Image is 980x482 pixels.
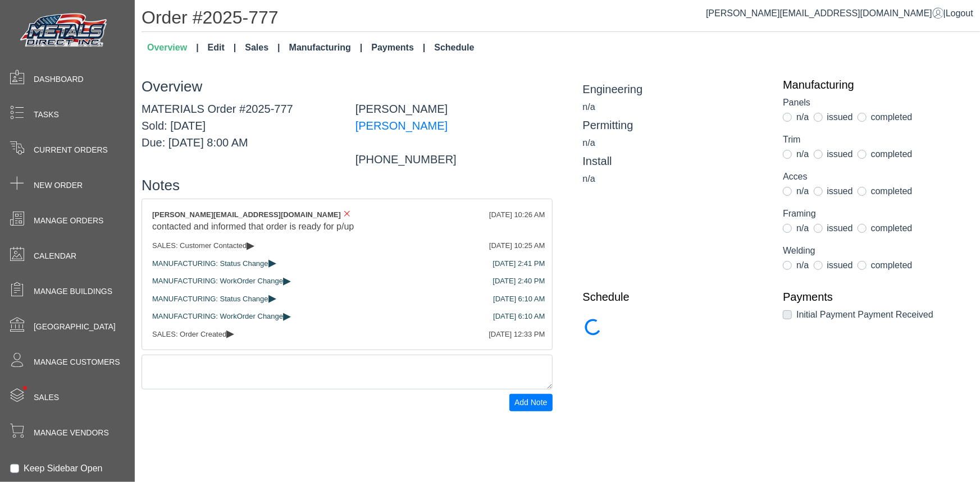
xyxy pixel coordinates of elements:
div: SALES: Customer Contacted [152,240,542,251]
div: n/a [583,172,767,186]
div: contacted and informed that order is ready for p/up [152,220,542,233]
a: [PERSON_NAME] [355,120,448,132]
div: MANUFACTURING: WorkOrder Change [152,276,542,287]
div: n/a [583,136,767,150]
h1: Order #2025-777 [142,7,980,32]
a: Payments [783,290,967,304]
div: [DATE] 12:33 PM [489,329,545,340]
h3: Overview [142,78,553,95]
span: ▸ [268,294,276,301]
span: ▸ [247,241,254,249]
a: Edit [203,36,241,59]
span: Calendar [34,250,76,262]
span: Sales [34,392,59,403]
div: [DATE] 10:26 AM [489,209,545,221]
a: Payments [367,36,430,59]
div: [DATE] 10:25 AM [489,240,545,251]
div: [PERSON_NAME] [PHONE_NUMBER] [347,100,561,168]
span: [PERSON_NAME][EMAIL_ADDRESS][DOMAIN_NAME] [152,210,341,219]
a: Manufacturing [285,36,367,59]
a: Schedule [430,36,478,59]
div: [DATE] 6:10 AM [493,311,545,322]
span: ▸ [283,312,291,319]
span: ▸ [226,329,234,337]
label: Initial Payment Payment Received [796,308,933,322]
a: Manufacturing [783,78,967,91]
div: [DATE] 2:40 PM [493,276,545,287]
div: [DATE] 2:41 PM [493,258,545,269]
div: [DATE] 6:10 AM [493,293,545,305]
span: Tasks [34,109,59,121]
div: n/a [583,100,767,114]
div: MATERIALS Order #2025-777 Sold: [DATE] Due: [DATE] 8:00 AM [133,100,347,168]
a: Overview [143,36,203,59]
div: SALES: Order Created [152,329,542,340]
h5: Engineering [583,82,767,96]
button: Add Note [509,394,552,411]
span: Manage Customers [34,356,120,368]
span: • [11,370,39,406]
div: MANUFACTURING: Status Change [152,293,542,305]
span: Logout [946,8,973,18]
img: Metals Direct Inc Logo [17,10,112,52]
span: Dashboard [34,74,84,85]
span: Manage Vendors [34,427,109,439]
span: Manage Orders [34,215,103,227]
span: ▸ [283,277,291,284]
h5: Install [583,154,767,168]
div: MANUFACTURING: WorkOrder Change [152,311,542,322]
h3: Notes [142,177,553,194]
div: MANUFACTURING: Status Change [152,258,542,269]
a: Schedule [583,290,767,304]
span: New Order [34,180,83,191]
a: Sales [240,36,284,59]
label: Keep Sidebar Open [24,462,103,475]
div: | [706,7,973,20]
a: [PERSON_NAME][EMAIL_ADDRESS][DOMAIN_NAME] [706,8,943,18]
span: ▸ [268,259,276,266]
span: Add Note [514,398,547,407]
span: Current Orders [34,144,108,156]
span: [GEOGRAPHIC_DATA] [34,321,116,333]
h5: Permitting [583,118,767,132]
span: Manage Buildings [34,286,112,297]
